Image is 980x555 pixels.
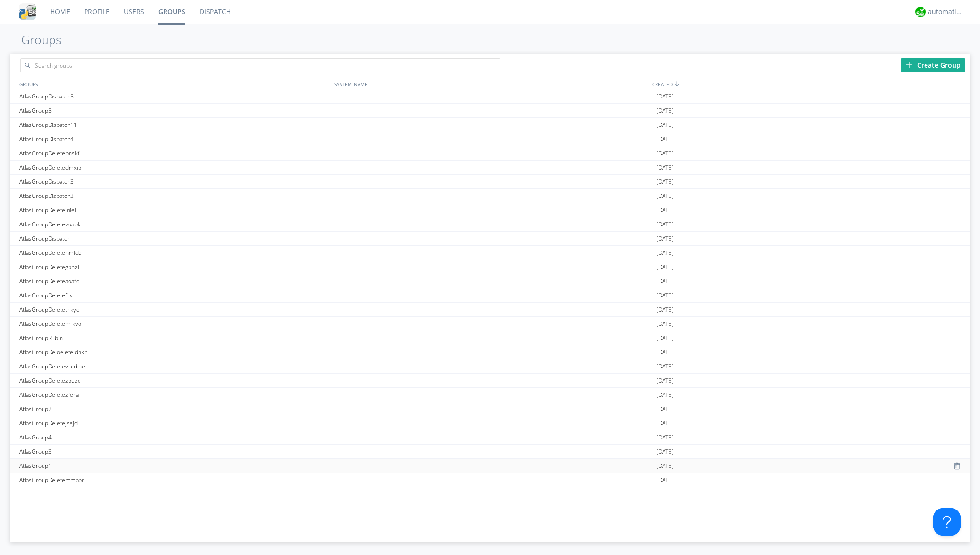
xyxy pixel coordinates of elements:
[10,246,971,260] a: AtlasGroupDeletenmlde[DATE]
[656,331,674,345] span: [DATE]
[656,90,674,104] span: [DATE]
[656,104,674,118] span: [DATE]
[17,118,333,132] div: AtlasGroupDispatch11
[656,260,674,274] span: [DATE]
[17,331,333,345] div: AtlasGroupRubin
[17,175,333,188] div: AtlasGroupDispatch3
[10,416,971,430] a: AtlasGroupDeletejsejd[DATE]
[10,402,971,416] a: AtlasGroup2[DATE]
[656,217,674,232] span: [DATE]
[906,62,912,68] img: plus.svg
[17,359,333,373] div: AtlasGroupDeletevlicdJoe
[10,161,971,175] a: AtlasGroupDeletedmxip[DATE]
[656,274,674,288] span: [DATE]
[17,161,333,174] div: AtlasGroupDeletedmxip
[10,146,971,161] a: AtlasGroupDeletepnskf[DATE]
[17,77,330,91] div: GROUPS
[656,303,674,317] span: [DATE]
[10,303,971,317] a: AtlasGroupDeletethkyd[DATE]
[17,416,333,430] div: AtlasGroupDeletejsejd
[650,77,970,91] div: CREATED
[656,118,674,132] span: [DATE]
[656,189,674,203] span: [DATE]
[10,374,971,388] a: AtlasGroupDeletezbuze[DATE]
[656,345,674,359] span: [DATE]
[656,175,674,189] span: [DATE]
[10,459,971,473] a: AtlasGroup1[DATE]
[928,7,963,17] div: automation+atlas
[17,189,333,203] div: AtlasGroupDispatch2
[17,274,333,288] div: AtlasGroupDeleteaoafd
[656,402,674,416] span: [DATE]
[656,232,674,246] span: [DATE]
[17,132,333,146] div: AtlasGroupDispatch4
[656,132,674,146] span: [DATE]
[17,303,333,316] div: AtlasGroupDeletethkyd
[656,430,674,445] span: [DATE]
[656,388,674,402] span: [DATE]
[17,473,333,487] div: AtlasGroupDeletemmabr
[10,175,971,189] a: AtlasGroupDispatch3[DATE]
[10,203,971,217] a: AtlasGroupDeleteiniel[DATE]
[656,416,674,430] span: [DATE]
[933,508,961,536] iframe: Toggle Customer Support
[17,445,333,458] div: AtlasGroup3
[17,90,333,103] div: AtlasGroupDispatch5
[10,359,971,374] a: AtlasGroupDeletevlicdJoe[DATE]
[17,217,333,231] div: AtlasGroupDeletevoabk
[17,104,333,117] div: AtlasGroup5
[656,288,674,303] span: [DATE]
[17,203,333,217] div: AtlasGroupDeleteiniel
[10,90,971,104] a: AtlasGroupDispatch5[DATE]
[17,232,333,245] div: AtlasGroupDispatch
[17,317,333,331] div: AtlasGroupDeletemfkvo
[10,288,971,303] a: AtlasGroupDeletefrxtm[DATE]
[656,146,674,161] span: [DATE]
[17,260,333,274] div: AtlasGroupDeletegbnzl
[17,430,333,444] div: AtlasGroup4
[656,359,674,374] span: [DATE]
[915,7,926,17] img: d2d01cd9b4174d08988066c6d424eccd
[656,246,674,260] span: [DATE]
[10,217,971,232] a: AtlasGroupDeletevoabk[DATE]
[10,189,971,203] a: AtlasGroupDispatch2[DATE]
[17,402,333,416] div: AtlasGroup2
[17,146,333,160] div: AtlasGroupDeletepnskf
[17,246,333,260] div: AtlasGroupDeletenmlde
[17,388,333,402] div: AtlasGroupDeletezfera
[17,345,333,359] div: AtlasGroupDeJoeleteldnkp
[17,459,333,473] div: AtlasGroup1
[656,203,674,217] span: [DATE]
[10,274,971,288] a: AtlasGroupDeleteaoafd[DATE]
[10,430,971,445] a: AtlasGroup4[DATE]
[10,317,971,331] a: AtlasGroupDeletemfkvo[DATE]
[10,445,971,459] a: AtlasGroup3[DATE]
[17,288,333,302] div: AtlasGroupDeletefrxtm
[656,459,674,473] span: [DATE]
[10,118,971,132] a: AtlasGroupDispatch11[DATE]
[656,161,674,175] span: [DATE]
[10,232,971,246] a: AtlasGroupDispatch[DATE]
[10,331,971,345] a: AtlasGroupRubin[DATE]
[656,317,674,331] span: [DATE]
[17,374,333,387] div: AtlasGroupDeletezbuze
[656,445,674,459] span: [DATE]
[10,388,971,402] a: AtlasGroupDeletezfera[DATE]
[332,77,650,91] div: SYSTEM_NAME
[20,58,500,72] input: Search groups
[901,58,965,72] div: Create Group
[10,104,971,118] a: AtlasGroup5[DATE]
[10,345,971,359] a: AtlasGroupDeJoeleteldnkp[DATE]
[10,260,971,274] a: AtlasGroupDeletegbnzl[DATE]
[656,473,674,487] span: [DATE]
[656,374,674,388] span: [DATE]
[19,3,36,20] img: cddb5a64eb264b2086981ab96f4c1ba7
[10,473,971,487] a: AtlasGroupDeletemmabr[DATE]
[10,132,971,146] a: AtlasGroupDispatch4[DATE]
